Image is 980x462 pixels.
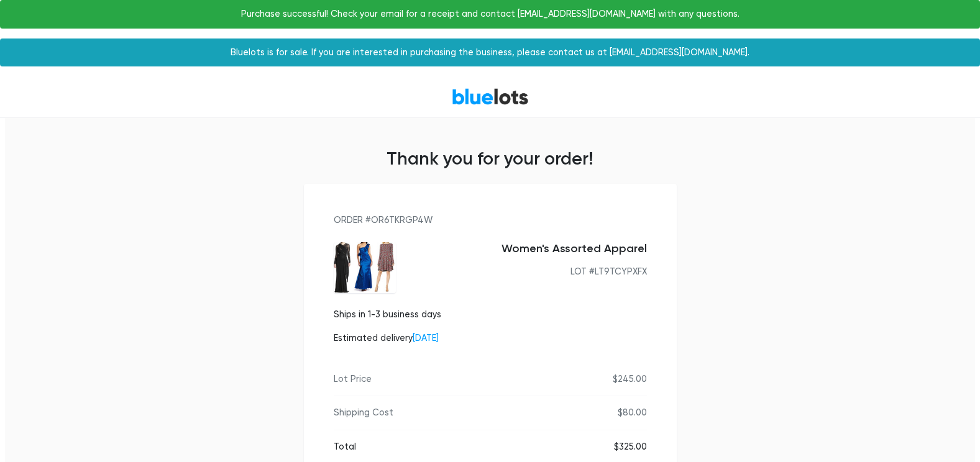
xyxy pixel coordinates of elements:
div: Shipping Cost [334,406,393,420]
div: $245.00 [613,373,647,386]
p: Ships in 1-3 business days [334,308,441,322]
h2: Thank you for your order! [5,148,975,170]
div: Lot Price [334,373,372,386]
div: Total [334,440,356,454]
div: $80.00 [618,406,647,420]
div: $325.00 [614,440,647,454]
h5: Women's Assorted Apparel [406,242,647,256]
div: ORDER #OR6TKRGP4W [334,214,647,227]
span: [DATE] [413,333,439,343]
div: LOT #LT9TCYPXFX [406,265,647,279]
p: Estimated delivery [334,332,441,345]
img: 77d133ee-3178-41bb-aa6c-51b5511a11c5-1744407504.jpg [334,242,396,294]
a: BlueLots [452,88,529,106]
